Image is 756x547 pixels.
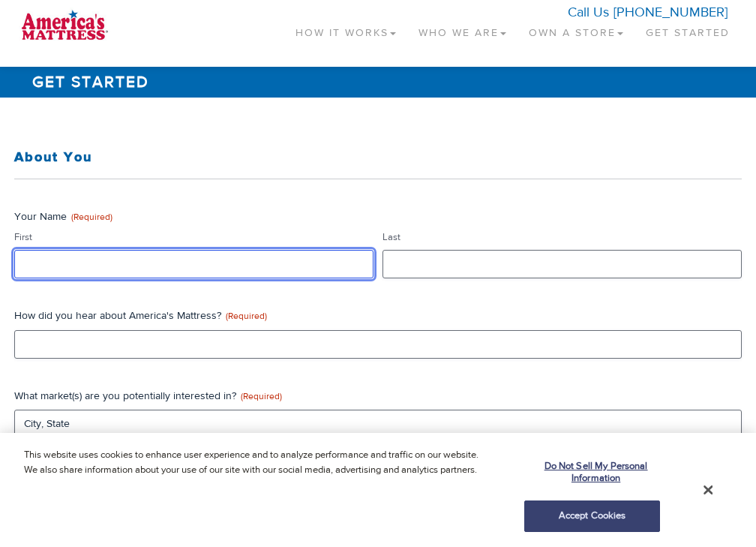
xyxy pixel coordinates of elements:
[226,310,267,322] span: (Required)
[14,308,742,323] label: How did you hear about America's Mattress?
[14,209,112,224] legend: Your Name
[517,8,634,52] a: Own a Store
[14,150,742,165] h3: About You
[407,8,517,52] a: Who We Are
[24,448,494,477] p: This website uses cookies to enhance user experience and to analyze performance and traffic on ou...
[524,452,660,493] button: Do Not Sell My Personal Information
[613,4,727,21] a: [PHONE_NUMBER]
[14,410,742,438] input: City, State
[241,390,282,402] span: (Required)
[524,500,660,532] button: Accept Cookies
[382,230,742,245] label: Last
[14,230,373,245] label: First
[14,389,742,404] label: What market(s) are you potentially interested in?
[634,8,741,52] a: Get Started
[25,67,730,98] h1: Get Started
[71,211,112,223] span: (Required)
[284,8,407,52] a: How It Works
[703,483,712,497] button: Close
[568,4,609,21] span: Call Us
[15,8,115,45] img: logo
